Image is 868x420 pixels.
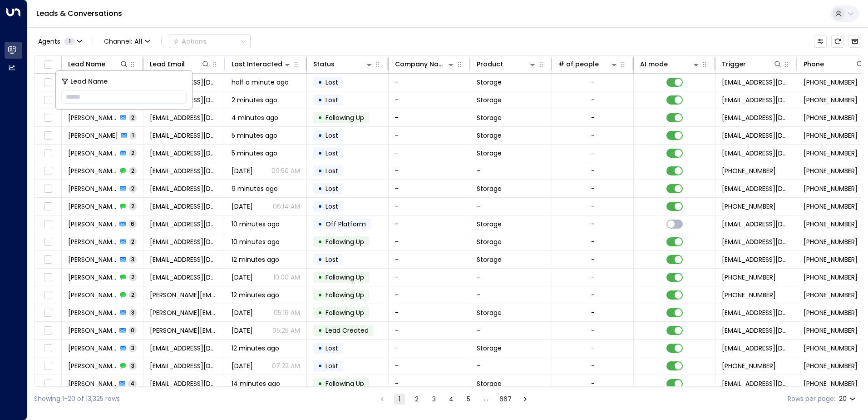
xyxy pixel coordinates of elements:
span: leads@space-station.co.uk [722,237,790,246]
div: • [318,287,322,303]
span: Following Up [325,113,364,122]
td: - [389,127,470,144]
span: 10 minutes ago [232,220,280,229]
span: +447450103984 [722,202,776,211]
td: - [389,304,470,321]
span: Sep 21, 2025 [232,308,253,317]
p: 09:50 AM [271,166,300,175]
span: Storage [477,184,502,193]
button: page 1 [394,394,405,405]
button: Go to page 3 [429,394,439,405]
span: leads@space-station.co.uk [722,131,790,140]
span: Toggle select row [42,290,54,301]
span: Storage [477,78,502,87]
p: 05:25 AM [272,326,300,335]
span: Storage [477,237,502,246]
td: - [389,340,470,357]
span: Lost [325,202,338,211]
span: Lewis Murphy [68,166,117,175]
span: Shaun Kelly [68,220,117,229]
span: Toggle select row [42,325,54,336]
div: AI mode [640,59,700,70]
span: Toggle select row [42,236,54,248]
span: leads@space-station.co.uk [722,308,790,317]
span: +447552483175 [804,308,858,317]
td: - [389,198,470,215]
span: Lost [325,344,338,353]
span: 2 minutes ago [232,95,277,105]
span: +447977914092 [722,361,776,370]
td: - [389,162,470,180]
p: 07:22 AM [272,361,300,370]
div: • [318,199,322,214]
td: - [389,109,470,126]
span: rjm0800@gmail.com [150,255,218,264]
span: Lost [325,95,338,105]
div: • [318,163,322,179]
span: kemal.sencan@unisoftds.co.uk [150,308,218,317]
span: +447552483175 [804,326,858,335]
td: - [389,145,470,162]
span: 2 [129,185,137,192]
span: 1 [64,38,75,45]
button: Customize [814,35,827,48]
span: 10 minutes ago [232,237,280,246]
div: • [318,323,322,338]
td: - [470,162,552,180]
span: Toggle select row [42,148,54,159]
div: Product [477,59,537,70]
td: - [470,286,552,304]
span: +447977914092 [804,344,858,353]
span: Storage [477,308,502,317]
span: +447342949189 [804,131,858,140]
span: Toggle select row [42,183,54,195]
div: - [591,379,595,388]
div: 20 [839,392,858,405]
span: Rebecca Stowe [68,255,117,264]
div: - [591,273,595,282]
div: Lead Email [150,59,185,70]
span: kemal.sencan@unisoftds.co.uk [150,290,218,300]
div: - [591,202,595,211]
span: Matt Ford [68,131,118,140]
span: 2 [129,202,137,210]
span: Agents [38,38,60,45]
div: • [318,75,322,90]
div: - [591,184,595,193]
span: 3 [129,309,137,316]
span: +447450103984 [804,202,858,211]
div: • [318,128,322,143]
span: Sep 17, 2025 [232,326,253,335]
div: - [591,78,595,87]
td: - [470,322,552,339]
span: Following Up [325,273,364,282]
span: Toggle select row [42,112,54,124]
span: +447517082796 [804,237,858,246]
div: AI mode [640,59,668,70]
td: - [389,269,470,286]
div: Product [477,59,503,70]
span: Kemal Sencan [68,290,117,300]
div: • [318,216,322,232]
td: - [470,269,552,286]
div: • [318,110,322,125]
button: Channel:All [100,35,154,48]
span: 2 [129,149,137,157]
span: 1 [130,131,136,139]
td: - [389,74,470,91]
span: Brodieleigh Terry [68,379,116,388]
span: Rebecca Stowe [68,273,117,282]
p: 06:14 AM [273,202,300,211]
span: leads@space-station.co.uk [722,184,790,193]
span: Lost [325,255,338,264]
div: - [591,290,595,300]
div: Showing 1-20 of 13,325 rows [34,394,120,404]
div: Status [313,59,335,70]
span: Toggle select row [42,343,54,354]
span: Toggle select row [42,272,54,283]
span: 4 minutes ago [232,113,278,122]
div: • [318,252,322,267]
button: Actions [169,35,251,48]
span: Storage [477,379,502,388]
div: Trigger [722,59,782,70]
